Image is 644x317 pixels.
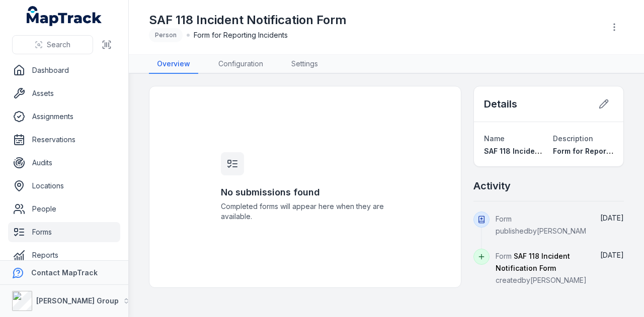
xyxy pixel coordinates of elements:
[600,251,624,259] time: 14/08/2025, 8:51:45 am
[8,107,120,127] a: Assignments
[8,153,120,173] a: Audits
[149,55,198,74] a: Overview
[194,30,288,40] span: Form for Reporting Incidents
[484,147,606,155] span: SAF 118 Incident Notification Form
[553,134,593,143] span: Description
[47,40,70,50] span: Search
[496,252,587,284] span: Form created by [PERSON_NAME]
[8,130,120,150] a: Reservations
[8,245,120,265] a: Reports
[8,83,120,103] a: Assets
[27,6,102,26] a: MapTrack
[496,215,593,235] span: Form published by [PERSON_NAME]
[8,176,120,196] a: Locations
[36,296,119,305] strong: [PERSON_NAME] Group
[221,201,390,222] span: Completed forms will appear here when they are available.
[8,199,120,219] a: People
[600,214,624,222] time: 14/08/2025, 9:04:32 am
[8,222,120,242] a: Forms
[8,60,120,80] a: Dashboard
[31,268,98,277] strong: Contact MapTrack
[600,251,624,259] span: [DATE]
[484,97,517,111] h2: Details
[283,55,326,74] a: Settings
[496,252,570,272] span: SAF 118 Incident Notification Form
[210,55,271,74] a: Configuration
[484,134,505,143] span: Name
[149,12,347,28] h1: SAF 118 Incident Notification Form
[473,179,511,193] h2: Activity
[221,185,390,199] h3: No submissions found
[12,35,93,54] button: Search
[600,214,624,222] span: [DATE]
[149,28,183,42] div: Person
